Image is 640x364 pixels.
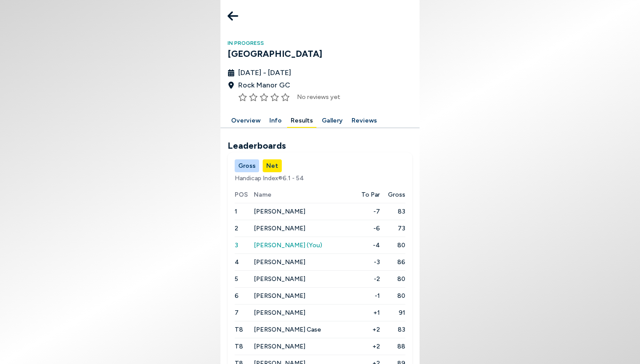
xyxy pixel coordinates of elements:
[260,93,268,102] button: Rate this item 3 stars
[254,326,321,333] span: [PERSON_NAME] Case
[235,292,239,300] span: 6
[228,114,264,128] button: Overview
[353,308,380,317] span: +1
[254,258,305,266] span: [PERSON_NAME]
[254,225,305,232] span: [PERSON_NAME]
[353,241,380,250] span: -4
[254,241,322,249] span: [PERSON_NAME] (You)
[235,208,237,215] span: 1
[380,224,405,233] span: 73
[249,93,258,102] button: Rate this item 2 stars
[380,241,405,250] span: 80
[228,39,412,47] h4: In Progress
[228,47,412,60] h3: [GEOGRAPHIC_DATA]
[228,159,412,172] div: Manage your account
[353,224,380,233] span: -6
[254,190,353,199] span: Name
[220,114,420,128] div: Manage your account
[380,207,405,216] span: 83
[238,93,247,102] button: Rate this item 1 stars
[380,291,405,301] span: 80
[263,159,282,172] button: Net
[235,225,238,232] span: 2
[235,258,239,266] span: 4
[348,114,380,128] button: Reviews
[235,190,254,199] span: POS
[353,291,380,301] span: -1
[281,93,290,102] button: Rate this item 5 stars
[297,92,340,102] span: No reviews yet
[235,275,238,283] span: 5
[380,274,405,284] span: 80
[266,114,285,128] button: Info
[235,343,243,350] span: T8
[228,139,412,152] h2: Leaderboards
[235,309,239,317] span: 7
[254,309,305,317] span: [PERSON_NAME]
[388,190,405,199] span: Gross
[235,326,243,333] span: T8
[353,207,380,216] span: -7
[353,325,380,334] span: +2
[353,342,380,351] span: +2
[361,190,380,199] span: To Par
[353,257,380,267] span: -3
[238,80,290,91] span: Rock Manor GC
[254,275,305,283] span: [PERSON_NAME]
[254,208,305,215] span: [PERSON_NAME]
[380,325,405,334] span: 83
[270,93,279,102] button: Rate this item 4 stars
[254,343,305,350] span: [PERSON_NAME]
[254,292,305,300] span: [PERSON_NAME]
[380,342,405,351] span: 88
[235,241,238,249] span: 3
[353,274,380,284] span: -2
[235,174,405,183] span: Handicap Index® 6.1 - 54
[380,257,405,267] span: 86
[380,308,405,317] span: 91
[235,159,259,172] button: Gross
[318,114,346,128] button: Gallery
[238,67,291,78] span: [DATE] - [DATE]
[287,114,316,128] button: Results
